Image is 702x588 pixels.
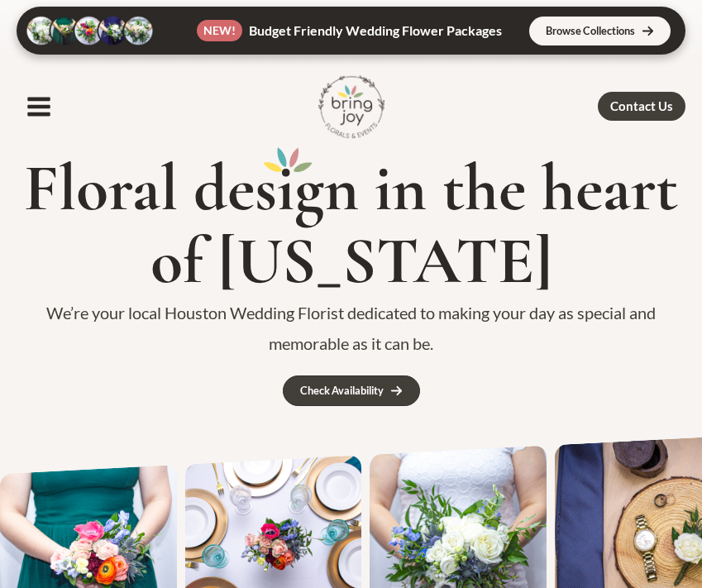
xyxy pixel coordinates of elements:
div: Check Availability [300,385,384,396]
mark: i [277,152,294,225]
p: We’re your local Houston Wedding Florist dedicated to making your day as special and memorable as... [20,298,682,359]
img: Bring Joy [318,74,384,140]
a: Contact Us [598,92,685,121]
a: Check Availability [283,375,420,406]
h1: Floral des gn in the heart of [US_STATE] [20,152,682,298]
